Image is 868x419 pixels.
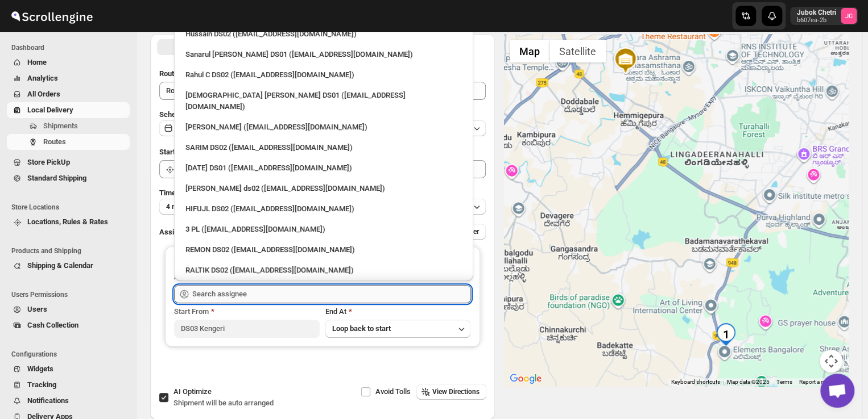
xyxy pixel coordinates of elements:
a: Open this area in Google Maps (opens a new window) [507,371,544,386]
span: 4 minutes [166,202,196,211]
div: Open chat [820,374,854,408]
span: Users Permissions [11,290,131,299]
p: b607ea-2b [797,17,836,24]
img: Google [507,371,544,386]
span: Start From [174,307,209,316]
span: Avoid Tolls [375,387,411,396]
text: JC [845,12,853,20]
span: Tracking [27,380,56,389]
button: Map camera controls [820,350,842,372]
button: Cash Collection [7,317,130,333]
li: Rahul C DS02 (rahul.chopra@home-run.co) [174,64,473,84]
span: Standard Shipping [27,174,86,182]
span: Route Name [159,69,199,78]
div: 1 [714,323,737,346]
button: Keyboard shortcuts [671,378,720,386]
span: View Directions [432,387,480,396]
span: Loop back to start [332,324,391,333]
span: Map data ©2025 [727,379,770,385]
a: Terms (opens in new tab) [776,379,792,385]
span: Shipments [43,121,78,130]
span: Store Locations [11,203,131,212]
span: Cash Collection [27,321,78,329]
li: Vikas Rathod (lolegiy458@nalwan.com) [174,116,473,136]
span: Locations, Rules & Rates [27,217,108,226]
li: Sangam DS01 (relov34542@lassora.com) [174,279,473,300]
div: [DEMOGRAPHIC_DATA] [PERSON_NAME] DS01 ([EMAIL_ADDRESS][DOMAIN_NAME]) [185,90,462,112]
div: End At [325,306,471,317]
div: [DATE] DS01 ([EMAIL_ADDRESS][DOMAIN_NAME]) [185,162,462,174]
span: Assign to [159,228,190,236]
span: Products and Shipping [11,246,131,255]
li: Rashidul ds02 (vaseno4694@minduls.com) [174,177,473,198]
li: REMON DS02 (kesame7468@btcours.com) [174,238,473,259]
span: Widgets [27,364,53,373]
div: [PERSON_NAME] ds02 ([EMAIL_ADDRESS][DOMAIN_NAME]) [185,183,462,194]
div: RALTIK DS02 ([EMAIL_ADDRESS][DOMAIN_NAME]) [185,265,462,276]
img: ScrollEngine [9,2,94,30]
span: Analytics [27,74,58,82]
span: Time Per Stop [159,188,205,197]
div: 3 PL ([EMAIL_ADDRESS][DOMAIN_NAME]) [185,224,462,235]
button: Shipments [7,118,130,134]
button: Show street map [510,40,549,62]
li: SARIM DS02 (xititor414@owlny.com) [174,136,473,157]
button: View Directions [416,384,486,400]
span: Users [27,305,47,313]
li: Sanarul Haque DS01 (fefifag638@adosnan.com) [174,43,473,64]
div: Rahul C DS02 ([EMAIL_ADDRESS][DOMAIN_NAME]) [185,69,462,81]
input: Search assignee [192,285,471,303]
li: Raja DS01 (gasecig398@owlny.com) [174,157,473,177]
span: Start Location (Warehouse) [159,148,249,156]
li: 3 PL (hello@home-run.co) [174,218,473,238]
span: Notifications [27,396,69,405]
li: Hussain DS02 (jarav60351@abatido.com) [174,23,473,43]
button: Show satellite imagery [549,40,606,62]
span: Home [27,58,47,66]
div: REMON DS02 ([EMAIL_ADDRESS][DOMAIN_NAME]) [185,244,462,255]
li: Islam Laskar DS01 (vixib74172@ikowat.com) [174,84,473,116]
button: All Route Options [157,39,321,55]
span: Scheduled for [159,110,205,119]
button: 4 minutes [159,199,486,215]
button: User menu [790,7,858,25]
button: Shipping & Calendar [7,258,130,274]
a: Report a map error [799,379,845,385]
div: Hussain DS02 ([EMAIL_ADDRESS][DOMAIN_NAME]) [185,28,462,40]
div: SARIM DS02 ([EMAIL_ADDRESS][DOMAIN_NAME]) [185,142,462,153]
div: [PERSON_NAME] ([EMAIL_ADDRESS][DOMAIN_NAME]) [185,121,462,133]
span: Configurations [11,350,131,359]
button: Loop back to start [325,320,471,338]
input: Eg: Bengaluru Route [159,82,486,100]
div: HIFUJL DS02 ([EMAIL_ADDRESS][DOMAIN_NAME]) [185,203,462,215]
li: RALTIK DS02 (cecih54531@btcours.com) [174,259,473,279]
button: Tracking [7,377,130,393]
button: [DATE]|[DATE] [159,120,486,136]
button: Routes [7,134,130,150]
span: Dashboard [11,43,131,52]
span: Local Delivery [27,106,73,114]
span: All Orders [27,90,60,98]
span: AI Optimize [173,387,212,396]
button: Notifications [7,393,130,409]
span: Add More Driver [429,227,479,236]
button: Users [7,301,130,317]
li: HIFUJL DS02 (cepali9173@intady.com) [174,198,473,218]
button: Analytics [7,70,130,86]
div: Sanarul [PERSON_NAME] DS01 ([EMAIL_ADDRESS][DOMAIN_NAME]) [185,49,462,60]
p: Jubok Chetri [797,8,836,17]
button: Locations, Rules & Rates [7,214,130,230]
span: Routes [43,137,66,146]
button: Widgets [7,361,130,377]
span: Store PickUp [27,158,70,166]
button: Home [7,55,130,70]
button: All Orders [7,86,130,102]
span: Jubok Chetri [841,8,857,24]
span: Shipping & Calendar [27,261,93,270]
div: All Route Options [150,59,495,384]
span: Shipment will be auto arranged [173,399,274,407]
